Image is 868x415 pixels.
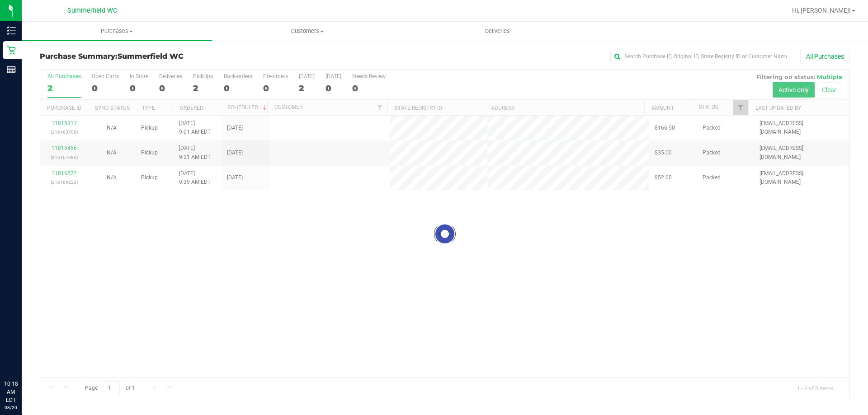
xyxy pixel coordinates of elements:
inline-svg: Inventory [7,26,16,35]
inline-svg: Retail [7,46,16,55]
a: Customers [212,22,402,41]
span: Summerfield WC [67,7,117,14]
a: Purchases [22,22,212,41]
input: Search Purchase ID, Original ID, State Registry ID or Customer Name... [610,50,791,63]
span: Customers [212,27,402,35]
span: Purchases [22,27,212,35]
span: Summerfield WC [118,52,184,61]
a: Deliveries [402,22,593,41]
iframe: Resource center [9,343,36,370]
span: Hi, [PERSON_NAME]! [792,7,851,14]
h3: Purchase Summary: [40,52,310,61]
button: All Purchases [800,49,850,64]
p: 10:18 AM EDT [4,380,18,404]
inline-svg: Reports [7,65,16,74]
p: 08/20 [4,404,18,411]
span: Deliveries [473,27,522,35]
